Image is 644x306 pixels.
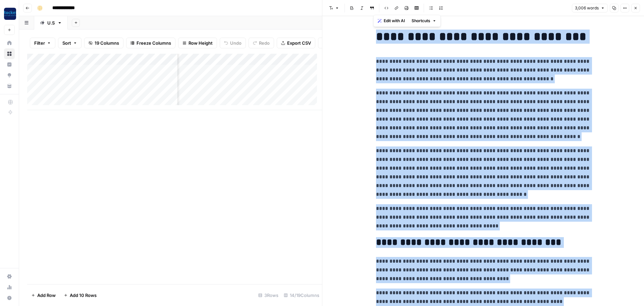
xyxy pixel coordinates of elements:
a: Settings [4,271,15,282]
a: Insights [4,59,15,70]
div: 3 Rows [256,290,281,301]
span: Sort [62,40,71,46]
a: U.S [34,16,68,30]
a: Usage [4,282,15,293]
span: Filter [34,40,45,46]
button: Row Height [178,38,217,48]
span: 3,006 words [575,5,599,11]
span: Add 10 Rows [70,292,97,299]
button: Filter [30,38,55,48]
div: 14/19 Columns [281,290,322,301]
a: Opportunities [4,70,15,81]
button: Redo [249,38,274,48]
span: 19 Columns [95,40,119,46]
button: Undo [220,38,246,48]
button: 19 Columns [84,38,123,48]
span: Add Row [37,292,56,299]
button: Add 10 Rows [60,290,101,301]
img: Rocket Pilots Logo [4,8,16,20]
button: Edit with AI [375,16,408,25]
a: Your Data [4,81,15,91]
div: U.S [47,19,55,26]
span: Redo [259,40,270,46]
button: Freeze Columns [126,38,175,48]
a: Home [4,38,15,48]
button: 3,006 words [572,4,608,12]
span: Shortcuts [412,18,430,24]
span: Edit with AI [384,18,405,24]
span: Row Height [189,40,213,46]
button: Workspace: Rocket Pilots [4,5,15,22]
button: Help + Support [4,293,15,303]
span: Undo [230,40,241,46]
a: Browse [4,48,15,59]
button: Sort [58,38,82,48]
button: Add Row [27,290,60,301]
button: Shortcuts [409,16,439,25]
span: Freeze Columns [137,40,171,46]
span: Export CSV [287,40,311,46]
button: Export CSV [277,38,315,48]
